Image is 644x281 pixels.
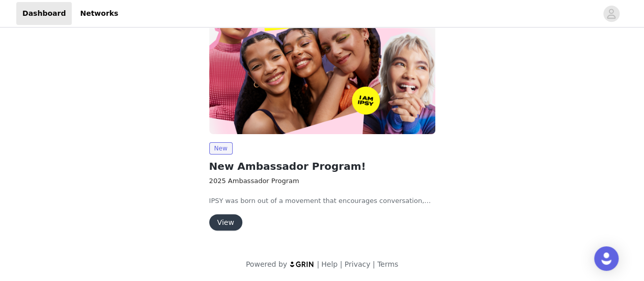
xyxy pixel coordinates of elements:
[209,214,242,231] button: View
[209,196,435,206] p: IPSY was born out of a movement that encourages conversation, collaboration, and exchange of idea...
[289,261,315,267] img: logo
[373,260,375,268] span: |
[594,246,619,271] div: Open Intercom Messenger
[16,2,72,25] a: Dashboard
[209,159,435,174] h2: New Ambassador Program!
[209,176,435,186] h4: 2025 Ambassador Program
[321,260,338,268] a: Help
[209,219,242,226] a: View
[377,260,398,268] a: Terms
[317,260,319,268] span: |
[340,260,342,268] span: |
[345,260,371,268] a: Privacy
[246,260,287,268] span: Powered by
[606,6,616,22] div: avatar
[74,2,124,25] a: Networks
[209,142,233,155] span: New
